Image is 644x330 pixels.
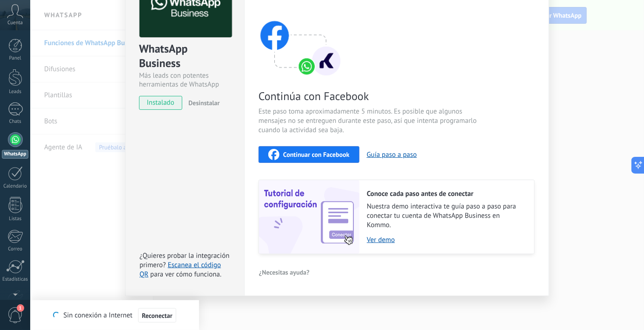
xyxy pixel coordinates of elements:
[367,236,525,244] a: Ver demo
[2,246,29,252] div: Correo
[139,261,221,279] a: Escanea el código QR
[188,99,219,107] span: Desinstalar
[2,89,29,95] div: Leads
[2,183,29,189] div: Calendario
[367,189,525,198] h2: Conoce cada paso antes de conectar
[259,107,480,135] span: Este paso toma aproximadamente 5 minutos. Es posible que algunos mensajes no se entreguen durante...
[259,265,310,279] button: ¿Necesitas ayuda?
[7,20,23,26] span: Cuenta
[2,276,29,283] div: Estadísticas
[367,202,525,230] span: Nuestra demo interactiva te guía paso a paso para conectar tu cuenta de WhatsApp Business en Kommo.
[367,150,417,159] button: Guía paso a paso
[142,312,173,319] span: Reconectar
[139,71,231,89] div: Más leads con potentes herramientas de WhatsApp
[139,41,231,71] div: WhatsApp Business
[259,146,359,163] button: Continuar con Facebook
[138,308,176,323] button: Reconectar
[2,119,29,125] div: Chats
[2,216,29,222] div: Listas
[17,304,24,312] span: 1
[283,151,350,158] span: Continuar con Facebook
[2,55,29,61] div: Panel
[2,150,28,159] div: WhatsApp
[185,96,219,110] button: Desinstalar
[53,308,176,323] div: Sin conexión a Internet
[139,251,230,269] span: ¿Quieres probar la integración primero?
[259,269,310,276] span: ¿Necesitas ayuda?
[259,3,342,77] img: connect with facebook
[150,270,221,279] span: para ver cómo funciona.
[139,96,182,110] span: instalado
[259,89,480,103] span: Continúa con Facebook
